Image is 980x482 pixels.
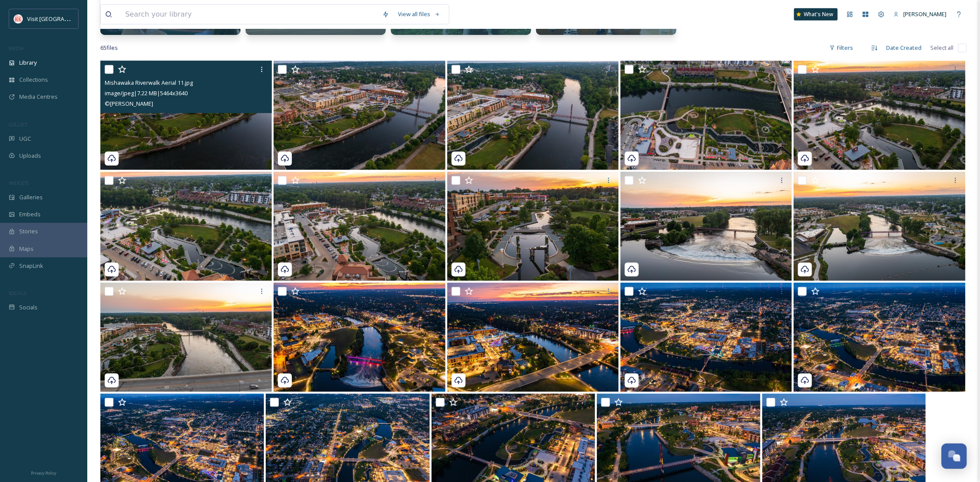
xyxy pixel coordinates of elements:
span: Media Centres [19,93,58,101]
button: Open Chat [942,444,967,469]
a: What's New [794,8,838,21]
span: SOCIALS [9,290,26,296]
span: WIDGETS [9,180,29,186]
img: vsbm-stackedMISH_CMYKlogo2017.jpg [14,14,23,23]
img: Mishawaka Riverwalk Aerial 07.jpg [794,61,965,170]
img: Mishawaka Riverwalk Aerial 09.jpg [447,61,619,170]
div: Date Created [882,39,926,56]
span: [PERSON_NAME] [904,10,947,18]
span: Library [19,59,37,67]
img: Mishawaka Riverwalk Aerial 01.jpg [100,283,272,392]
span: Socials [19,303,38,312]
span: Galleries [19,193,43,201]
span: Privacy Policy [31,470,56,476]
span: SnapLink [19,262,43,270]
span: image/jpeg | 7.22 MB | 5464 x 3640 [105,89,188,97]
span: Uploads [19,152,41,160]
span: Stories [19,227,38,236]
span: 65 file s [100,44,118,52]
span: Mishawaka Riverwalk Aerial 11.jpg [105,79,193,87]
img: Mishawaka Riverwalk Aerial 64.jpg [447,283,619,392]
span: Visit [GEOGRAPHIC_DATA] [27,14,95,23]
img: Mishawaka Riverwalk Aerial 10.jpg [274,61,445,170]
img: Mishawaka Riverwalk Aerial 63.jpg [620,283,792,392]
img: Mishawaka Riverwalk Aerial 11.jpg [100,61,272,170]
a: [PERSON_NAME] [889,6,951,23]
div: Filters [825,39,858,56]
span: MEDIA [9,45,24,52]
span: UGC [19,135,31,143]
span: Select all [931,44,954,52]
img: Mishawaka Riverwalk Aerial 03.jpg [620,172,792,281]
span: © [PERSON_NAME] [105,100,153,107]
span: Collections [19,76,48,84]
img: Mishawaka Riverwalk Aerial 02.jpg [794,172,965,281]
a: Privacy Policy [31,467,56,478]
img: Mishawaka Riverwalk Aerial 04.jpg [447,172,619,281]
img: Mishawaka Riverwalk Aerial 08.jpg [620,61,792,170]
a: View all files [394,6,445,23]
img: Mishawaka Riverwalk Aerial 06.jpg [100,172,272,281]
span: Maps [19,245,34,253]
span: Embeds [19,210,41,218]
input: Search your library [121,5,378,24]
span: COLLECT [9,121,27,128]
img: Mishawaka Riverwalk Aerial 05.jpg [274,172,445,281]
img: Mishawaka Riverwalk Aerial 65.jpg [274,283,445,392]
img: Mishawaka Riverwalk Aerial 62.jpg [794,283,965,392]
